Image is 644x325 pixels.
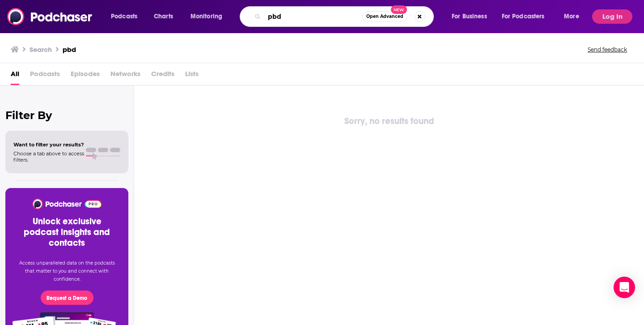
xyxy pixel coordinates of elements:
[111,10,137,23] span: Podcasts
[185,67,199,85] span: Lists
[614,277,635,298] div: Open Intercom Messenger
[13,141,84,148] span: Want to filter your results?
[7,8,93,25] img: Podchaser - Follow, Share and Rate Podcasts
[558,9,590,24] button: open menu
[148,9,178,24] a: Charts
[16,259,118,283] p: Access unparalleled data on the podcasts that matter to you and connect with confidence.
[592,9,632,24] button: Log In
[105,9,149,24] button: open menu
[391,5,407,14] span: New
[191,10,222,23] span: Monitoring
[248,6,442,27] div: Search podcasts, credits, & more...
[502,10,545,23] span: For Podcasters
[11,67,19,85] a: All
[30,67,60,85] span: Podcasts
[184,9,234,24] button: open menu
[16,216,118,248] h3: Unlock exclusive podcast insights and contacts
[264,9,362,24] input: Search podcasts, credits, & more...
[496,9,558,24] button: open menu
[13,150,84,163] span: Choose a tab above to access filters.
[63,45,76,54] h3: pbd
[151,67,174,85] span: Credits
[5,109,128,122] h2: Filter By
[41,291,93,305] button: Request a Demo
[71,67,100,85] span: Episodes
[362,11,407,22] button: Open AdvancedNew
[134,114,644,128] div: Sorry, no results found
[110,67,140,85] span: Networks
[445,9,498,24] button: open menu
[452,10,487,23] span: For Business
[32,199,102,209] img: Podchaser - Follow, Share and Rate Podcasts
[366,14,403,19] span: Open Advanced
[30,45,52,54] h3: Search
[585,46,630,53] button: Send feedback
[564,10,579,23] span: More
[154,10,173,23] span: Charts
